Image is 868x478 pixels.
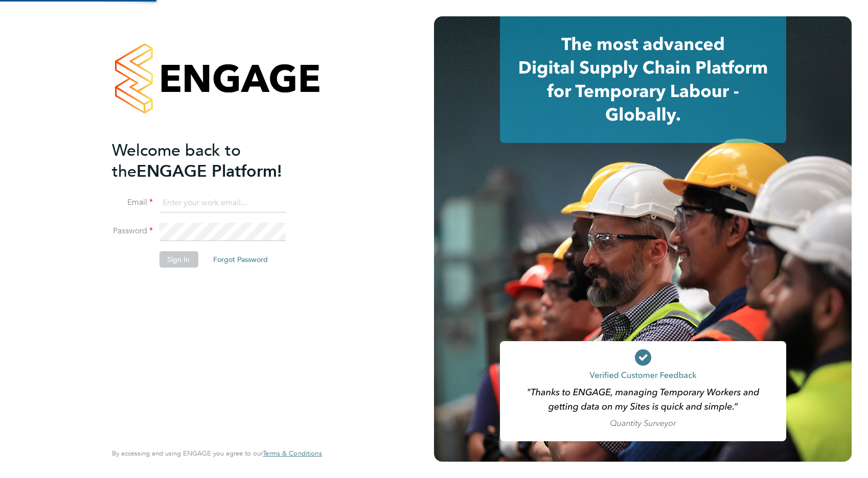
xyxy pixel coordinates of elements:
[112,140,311,182] h2: ENGAGE Platform!
[263,449,322,458] a: Terms & Conditions
[205,251,276,268] button: Forgot Password
[159,194,285,212] input: Enter your work email...
[263,449,322,458] span: Terms & Conditions
[112,140,241,181] span: Welcome back to the
[112,449,322,458] span: By accessing and using ENGAGE you agree to our
[112,226,153,236] label: Password
[112,197,153,208] label: Email
[159,251,198,268] button: Sign In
